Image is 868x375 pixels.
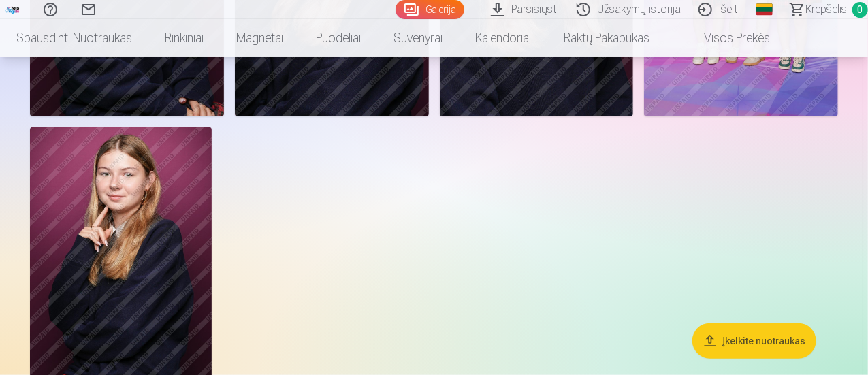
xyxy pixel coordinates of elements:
[805,1,847,18] span: Krepšelis
[547,19,666,57] a: Raktų pakabukas
[377,19,459,57] a: Suvenyrai
[852,2,868,18] span: 0
[5,5,20,14] img: /fa2
[459,19,547,57] a: Kalendoriai
[148,19,220,57] a: Rinkiniai
[220,19,300,57] a: Magnetai
[666,19,786,57] a: Visos prekės
[692,323,816,359] button: Įkelkite nuotraukas
[300,19,377,57] a: Puodeliai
